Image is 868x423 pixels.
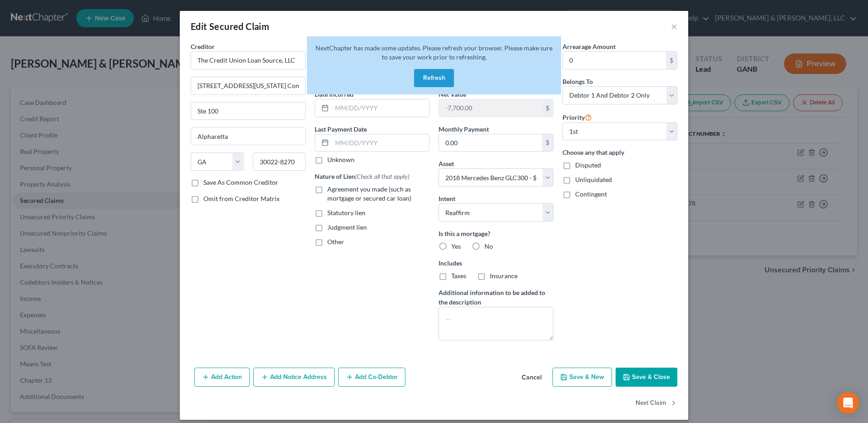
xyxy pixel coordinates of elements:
[636,394,677,413] button: Next Claim
[562,148,677,157] label: Choose any that apply
[562,112,592,123] label: Priority
[666,52,677,69] div: $
[355,172,409,180] span: (Check all that apply)
[203,195,280,202] span: Omit from Creditor Matrix
[191,128,305,145] input: Enter city...
[327,223,367,231] span: Judgment lien
[451,272,466,280] span: Taxes
[194,368,250,387] button: Add Action
[439,288,553,307] label: Additional information to be added to the description
[191,20,269,33] div: Edit Secured Claim
[671,21,677,32] button: ×
[562,42,616,51] label: Arrearage Amount
[327,209,365,216] span: Statutory lien
[439,124,489,134] label: Monthly Payment
[414,69,454,87] button: Refresh
[327,185,411,202] span: Agreement you made (such as mortgage or secured car loan)
[837,392,859,414] div: Open Intercom Messenger
[439,229,553,238] label: Is this a mortgage?
[253,152,306,171] input: Enter zip...
[490,272,518,280] span: Insurance
[484,242,493,250] span: No
[327,238,344,246] span: Other
[439,99,542,117] input: 0.00
[439,258,553,268] label: Includes
[563,52,666,69] input: 0.00
[253,368,335,387] button: Add Notice Address
[332,134,429,152] input: MM/DD/YYYY
[203,178,278,187] label: Save As Common Creditor
[552,368,612,387] button: Save & New
[338,368,405,387] button: Add Co-Debtor
[439,134,542,152] input: 0.00
[542,134,553,152] div: $
[332,99,429,117] input: MM/DD/YYYY
[191,77,305,94] input: Enter address...
[514,369,549,387] button: Cancel
[616,368,677,387] button: Save & Close
[575,190,607,198] span: Contingent
[439,194,455,203] label: Intent
[562,78,593,85] span: Belongs To
[316,44,552,61] span: NextChapter has made some updates. Please refresh your browser. Please make sure to save your wor...
[575,176,612,183] span: Unliquidated
[191,43,215,50] span: Creditor
[191,51,306,69] input: Search creditor by name...
[315,124,367,134] label: Last Payment Date
[191,103,305,120] input: Apt, Suite, etc...
[451,242,461,250] span: Yes
[315,172,409,181] label: Nature of Lien
[327,155,355,164] label: Unknown
[542,99,553,117] div: $
[439,160,454,167] span: Asset
[575,161,601,169] span: Disputed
